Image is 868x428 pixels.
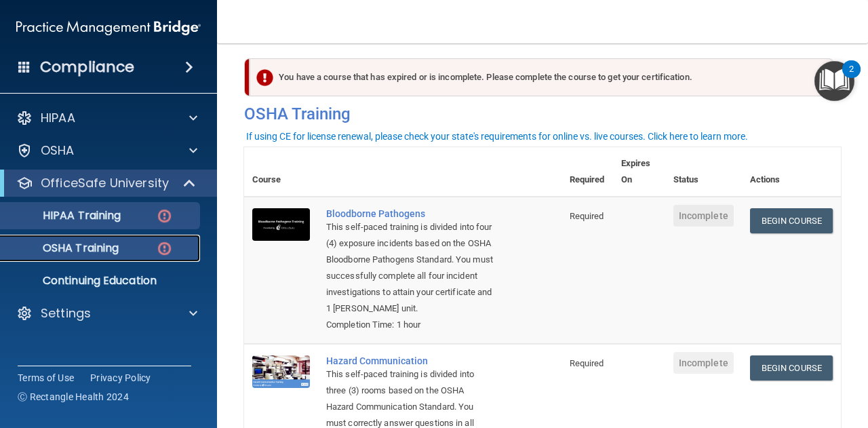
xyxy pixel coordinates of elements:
p: OfficeSafe University [41,175,169,191]
div: 2 [849,69,854,87]
h4: Compliance [40,58,134,77]
img: danger-circle.6113f641.png [156,240,173,257]
a: Begin Course [750,355,833,381]
h4: OSHA Training [244,104,841,123]
th: Required [561,147,613,197]
th: Course [244,147,318,197]
a: Begin Course [750,208,833,233]
div: Completion Time: 1 hour [326,317,494,333]
th: Status [665,147,742,197]
img: danger-circle.6113f641.png [156,208,173,225]
button: If using CE for license renewal, please check your state's requirements for online vs. live cours... [244,130,750,143]
button: Open Resource Center, 2 new notifications [814,61,854,101]
span: Ⓒ Rectangle Health 2024 [18,390,129,404]
a: HIPAA [16,110,197,126]
p: HIPAA Training [9,209,121,222]
a: Privacy Policy [90,371,151,385]
a: OfficeSafe University [16,175,197,191]
span: Required [570,211,604,221]
th: Actions [742,147,841,197]
img: PMB logo [16,14,201,41]
p: Continuing Education [9,274,194,288]
div: If using CE for license renewal, please check your state's requirements for online vs. live cours... [246,132,748,141]
a: Settings [16,305,197,322]
th: Expires On [613,147,665,197]
a: Terms of Use [18,371,74,385]
img: exclamation-circle-solid-danger.72ef9ffc.png [256,69,273,86]
a: Bloodborne Pathogens [326,208,494,219]
p: HIPAA [41,110,75,126]
div: You have a course that has expired or is incomplete. Please complete the course to get your certi... [250,58,834,96]
span: Incomplete [673,352,734,374]
span: Incomplete [673,205,734,227]
a: OSHA [16,142,197,159]
p: Settings [41,305,91,322]
p: OSHA [41,142,75,159]
a: Hazard Communication [326,355,494,366]
p: OSHA Training [9,241,119,255]
div: This self-paced training is divided into four (4) exposure incidents based on the OSHA Bloodborne... [326,219,494,317]
span: Required [570,358,604,368]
